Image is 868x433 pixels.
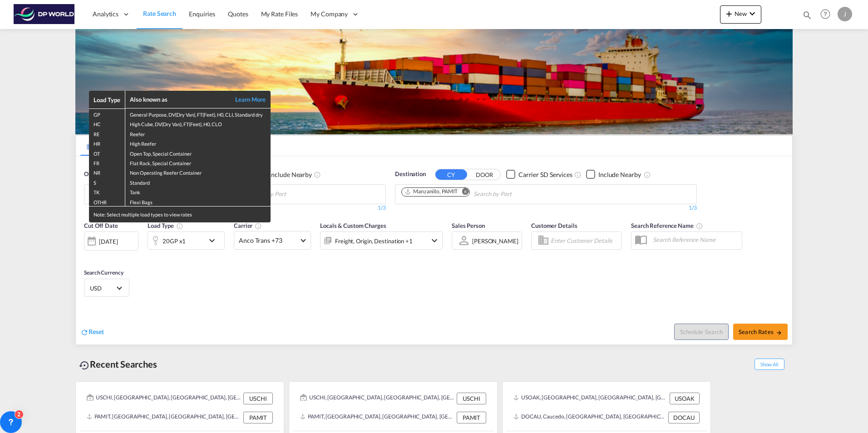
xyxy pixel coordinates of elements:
td: NR [89,167,125,177]
td: GP [89,108,125,118]
td: Open Top, Special Container [125,148,271,157]
td: OT [89,148,125,157]
td: TK [89,187,125,196]
td: OTHR [89,197,125,207]
th: Load Type [89,91,125,108]
td: High Reefer [125,138,271,148]
div: Also known as [130,95,225,103]
td: HR [89,138,125,148]
td: Non Operating Reefer Container [125,167,271,177]
td: Reefer [125,128,271,138]
td: General Purpose, DV(Dry Van), FT(Feet), H0, CLI, Standard dry [125,108,271,118]
a: Learn More [225,95,266,103]
td: Standard [125,177,271,187]
td: Tank [125,187,271,196]
td: Flat Rack, Special Container [125,157,271,167]
td: High Cube, DV(Dry Van), FT(Feet), H0, CLO [125,118,271,128]
div: Note: Select multiple load types to view rates [89,207,271,222]
td: HC [89,118,125,128]
td: S [89,177,125,187]
td: Flexi Bags [125,197,271,207]
td: RE [89,128,125,138]
td: FR [89,157,125,167]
